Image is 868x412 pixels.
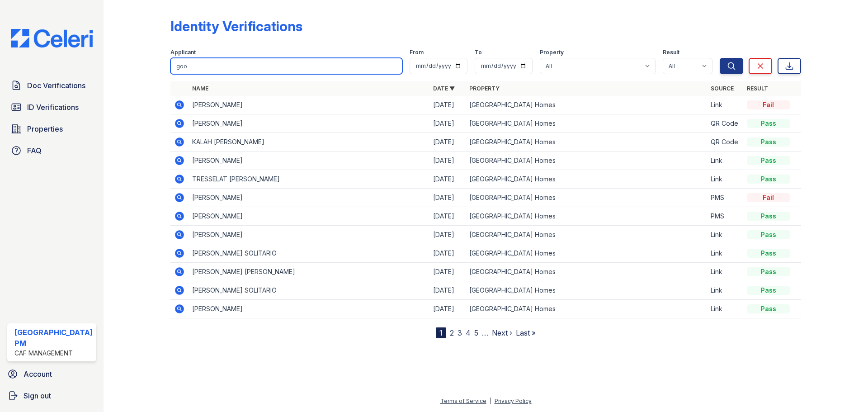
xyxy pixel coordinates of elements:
td: [GEOGRAPHIC_DATA] Homes [466,114,707,133]
td: [DATE] [429,281,466,300]
td: [DATE] [429,244,466,263]
div: Pass [747,175,790,184]
a: 5 [474,328,478,337]
td: QR Code [707,114,743,133]
td: [PERSON_NAME] [189,96,429,114]
a: Property [469,85,500,92]
td: Link [707,281,743,300]
td: [GEOGRAPHIC_DATA] Homes [466,226,707,244]
a: Source [711,85,734,92]
span: Account [24,369,52,379]
a: 2 [450,328,454,337]
a: Privacy Policy [495,398,532,404]
td: [DATE] [429,263,466,281]
a: Date ▼ [433,85,455,92]
td: [GEOGRAPHIC_DATA] Homes [466,300,707,318]
td: [GEOGRAPHIC_DATA] Homes [466,152,707,170]
div: Pass [747,286,790,295]
td: [GEOGRAPHIC_DATA] Homes [466,207,707,226]
span: … [482,327,488,338]
div: Pass [747,119,790,128]
div: | [490,398,491,404]
td: [GEOGRAPHIC_DATA] Homes [466,96,707,114]
td: TRESSELAT [PERSON_NAME] [189,170,429,189]
td: [DATE] [429,170,466,189]
td: Link [707,96,743,114]
td: [DATE] [429,133,466,152]
a: 4 [466,328,471,337]
td: [PERSON_NAME] [189,300,429,318]
div: CAF Management [14,349,93,358]
div: Pass [747,156,790,165]
div: Pass [747,304,790,313]
td: [DATE] [429,207,466,226]
a: Properties [7,120,96,138]
td: [PERSON_NAME] SOLITARIO [189,281,429,300]
img: CE_Logo_Blue-a8612792a0a2168367f1c8372b55b34899dd931a85d93a1a3d3e32e68fde9ad4.png [4,29,100,47]
label: Property [540,49,564,56]
a: Terms of Service [440,398,486,404]
span: Properties [27,123,63,134]
td: Link [707,152,743,170]
label: From [410,49,424,56]
a: ID Verifications [7,98,96,116]
a: Result [747,85,768,92]
td: [PERSON_NAME] [PERSON_NAME] [189,263,429,281]
a: Name [192,85,208,92]
td: [PERSON_NAME] [189,152,429,170]
td: Link [707,226,743,244]
div: Fail [747,193,790,202]
label: Result [663,49,679,56]
div: Identity Verifications [170,18,302,34]
a: Doc Verifications [7,76,96,95]
a: Last » [516,328,536,337]
a: Account [4,365,100,383]
td: [DATE] [429,152,466,170]
td: [DATE] [429,300,466,318]
td: PMS [707,189,743,207]
td: [DATE] [429,189,466,207]
label: To [475,49,482,56]
div: [GEOGRAPHIC_DATA] PM [14,327,93,349]
div: Pass [747,249,790,258]
td: [PERSON_NAME] [189,114,429,133]
td: [DATE] [429,96,466,114]
td: [DATE] [429,114,466,133]
td: [GEOGRAPHIC_DATA] Homes [466,244,707,263]
span: FAQ [27,145,42,156]
td: [GEOGRAPHIC_DATA] Homes [466,189,707,207]
td: [GEOGRAPHIC_DATA] Homes [466,263,707,281]
div: 1 [436,327,446,338]
label: Applicant [170,49,196,56]
a: Sign out [4,387,100,405]
input: Search by name or phone number [170,58,402,74]
td: [PERSON_NAME] [189,189,429,207]
div: Pass [747,267,790,276]
td: Link [707,244,743,263]
a: 3 [458,328,462,337]
td: PMS [707,207,743,226]
td: QR Code [707,133,743,152]
td: [GEOGRAPHIC_DATA] Homes [466,133,707,152]
span: ID Verifications [27,102,79,113]
div: Pass [747,212,790,221]
td: Link [707,300,743,318]
td: [PERSON_NAME] [189,226,429,244]
td: Link [707,263,743,281]
td: [DATE] [429,226,466,244]
td: KALAH [PERSON_NAME] [189,133,429,152]
td: Link [707,170,743,189]
td: [GEOGRAPHIC_DATA] Homes [466,170,707,189]
div: Pass [747,230,790,239]
span: Sign out [24,390,51,401]
a: Next › [492,328,512,337]
span: Doc Verifications [27,80,85,91]
div: Fail [747,100,790,109]
div: Pass [747,137,790,147]
td: [PERSON_NAME] SOLITARIO [189,244,429,263]
td: [GEOGRAPHIC_DATA] Homes [466,281,707,300]
td: [PERSON_NAME] [189,207,429,226]
a: FAQ [7,142,96,160]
